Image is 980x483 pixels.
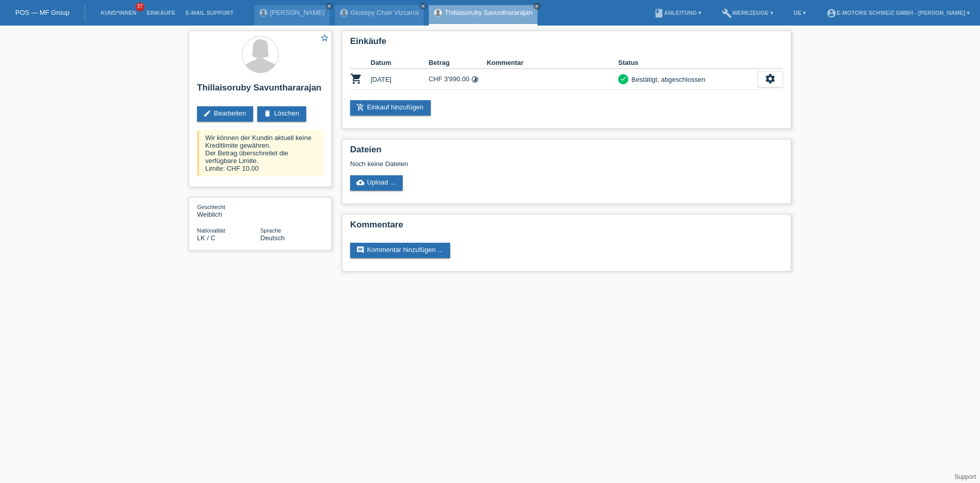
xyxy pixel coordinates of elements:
[135,3,144,11] span: 37
[327,4,332,9] i: close
[717,10,778,16] a: buildWerkzeuge ▾
[270,9,325,16] a: [PERSON_NAME]
[197,130,324,176] div: Wir können der Kundin aktuell keine Kreditlimite gewähren. Der Betrag überschreitet die verfügbar...
[15,9,69,16] a: POS — MF Group
[421,4,426,9] i: close
[260,227,281,234] span: Sprache
[371,69,429,90] td: [DATE]
[350,36,783,52] h2: Einkäufe
[197,227,225,234] span: Nationalität
[628,74,705,85] div: Bestätigt, abgeschlossen
[620,75,627,82] i: check
[350,243,450,258] a: commentKommentar hinzufügen ...
[356,178,364,187] i: cloud_upload
[765,73,776,84] i: settings
[351,9,419,16] a: Giusepy Chair Vizcarra
[326,3,333,10] a: close
[257,106,306,122] a: deleteLöschen
[181,10,239,16] a: E-Mail Support
[445,9,532,16] a: Thillaisoruby Savunthararajan
[260,234,285,242] span: Deutsch
[197,106,253,122] a: editBearbeiten
[420,3,427,10] a: close
[722,8,732,18] i: build
[350,220,783,235] h2: Kommentare
[533,3,541,10] a: close
[197,83,324,98] h2: Thillaisoruby Savunthararajan
[429,57,487,69] th: Betrag
[486,57,618,69] th: Kommentar
[197,234,215,242] span: Sri Lanka / C / 12.06.1994
[618,57,757,69] th: Status
[320,33,329,44] a: star_border
[826,8,837,18] i: account_circle
[350,73,362,85] i: POSP00025179
[350,175,403,191] a: cloud_uploadUpload ...
[534,4,540,9] i: close
[350,145,783,160] h2: Dateien
[95,10,141,16] a: Kund*innen
[429,69,487,90] td: CHF 3'990.00
[197,203,260,218] div: Weiblich
[471,76,479,83] i: 24 Raten
[371,57,429,69] th: Datum
[350,160,662,168] div: Noch keine Dateien
[141,10,180,16] a: Einkäufe
[356,103,364,111] i: add_shopping_cart
[789,10,811,16] a: DE ▾
[821,10,975,16] a: account_circleE-Motors Schweiz GmbH - [PERSON_NAME] ▾
[203,109,211,118] i: edit
[320,33,329,42] i: star_border
[197,204,225,210] span: Geschlecht
[350,100,431,116] a: add_shopping_cartEinkauf hinzufügen
[654,8,664,18] i: book
[356,246,364,254] i: comment
[263,109,272,118] i: delete
[649,10,706,16] a: bookAnleitung ▾
[954,473,976,480] a: Support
